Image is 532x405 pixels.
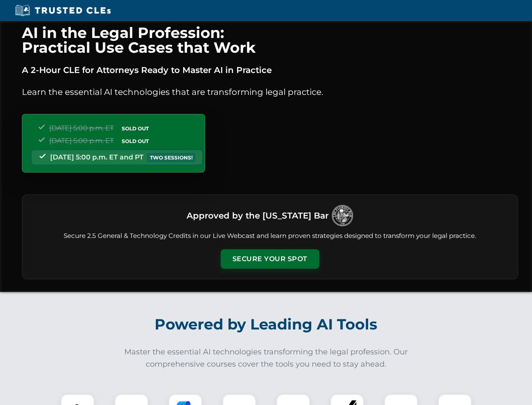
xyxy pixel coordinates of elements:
p: A 2-Hour CLE for Attorneys Ready to Master AI in Practice [22,63,518,77]
h3: Approved by the [US_STATE] Bar [187,208,329,223]
img: Logo [332,205,353,226]
button: Secure Your Spot [221,249,319,269]
p: Master the essential AI technologies transforming the legal profession. Our comprehensive courses... [119,346,414,370]
img: Trusted CLEs [13,4,113,17]
h1: AI in the Legal Profession: Practical Use Cases that Work [22,25,518,55]
span: SOLD OUT [119,137,152,146]
span: [DATE] 5:00 p.m. ET [49,124,114,132]
span: [DATE] 5:00 p.m. ET [49,137,114,145]
p: Learn the essential AI technologies that are transforming legal practice. [22,85,518,99]
p: Secure 2.5 General & Technology Credits in our Live Webcast and learn proven strategies designed ... [32,231,508,241]
h2: Powered by Leading AI Tools [33,310,500,339]
span: SOLD OUT [119,124,152,133]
